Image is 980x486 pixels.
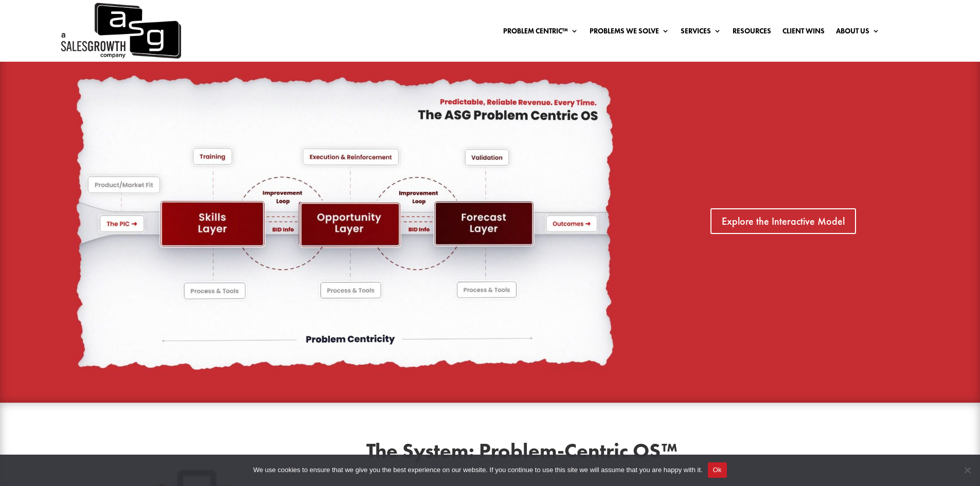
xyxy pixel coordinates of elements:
[733,27,771,39] a: Resources
[782,27,825,39] a: Client Wins
[708,462,727,478] button: Ok
[366,441,906,466] h2: The System: Problem-Centric OS™
[253,465,702,475] span: We use cookies to ensure that we give you the best experience on our website. If you continue to ...
[710,208,856,234] a: Explore the Interactive Model
[590,27,669,39] a: Problems We Solve
[681,27,721,39] a: Services
[503,27,578,39] a: Problem Centric™
[962,465,972,475] span: No
[74,69,614,373] img: OS Background
[836,27,880,39] a: About Us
